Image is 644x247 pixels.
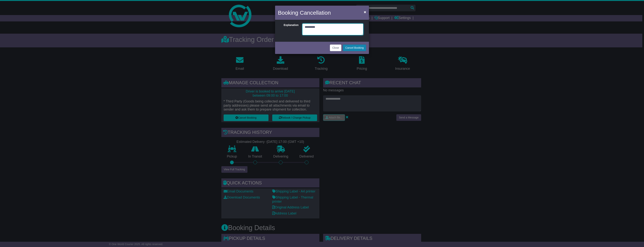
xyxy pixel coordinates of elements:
[364,10,366,14] span: ×
[278,8,331,17] h4: Booking Cancellation
[330,45,342,51] button: Close
[279,23,300,34] label: Explanation
[343,45,366,51] button: Cancel Booking
[362,8,368,16] button: Close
